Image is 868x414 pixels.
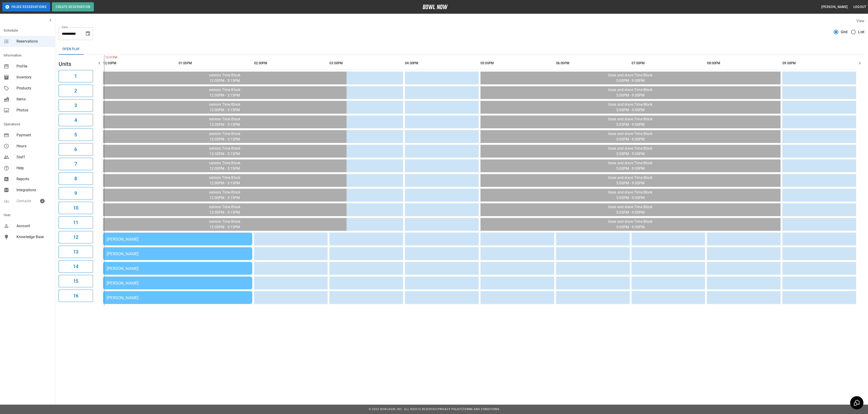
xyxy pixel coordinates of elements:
[73,234,78,241] h6: 12
[59,158,93,170] button: 7
[16,75,51,80] span: Inventory
[59,85,93,97] button: 2
[59,216,93,229] button: 11
[74,87,77,94] h6: 2
[2,2,50,11] button: Pause Reservations
[59,114,93,126] button: 4
[841,29,848,35] span: Grid
[74,131,77,138] h6: 5
[405,57,479,70] th: 04:00PM
[480,57,554,70] th: 05:00PM
[16,154,51,160] span: Staff
[74,190,77,197] h6: 9
[16,176,51,182] span: Reports
[856,19,864,23] label: View
[16,64,51,69] span: Profile
[107,295,249,300] div: [PERSON_NAME]
[16,39,51,44] span: Reservations
[16,165,51,171] span: Help
[329,57,403,70] th: 03:00PM
[59,70,93,82] button: 1
[16,234,51,240] span: Knowledge Base
[73,219,78,226] h6: 11
[73,277,78,285] h6: 15
[632,57,705,70] th: 07:00PM
[74,160,77,168] h6: 7
[74,102,77,109] h6: 3
[59,172,93,185] button: 8
[59,275,93,287] button: 15
[107,281,249,285] div: [PERSON_NAME]
[16,223,51,229] span: Account
[59,129,93,141] button: 5
[59,44,83,55] button: Open Play
[707,57,781,70] th: 08:00PM
[16,132,51,138] span: Payment
[16,86,51,91] span: Products
[107,266,249,271] div: [PERSON_NAME]
[254,57,328,70] th: 02:00PM
[463,408,499,411] a: Terms and Conditions
[73,204,78,212] h6: 10
[59,246,93,258] button: 13
[59,187,93,199] button: 9
[16,108,51,113] span: Photos
[74,175,77,182] h6: 8
[852,3,868,11] button: Logout
[16,187,51,193] span: Integrations
[59,143,93,156] button: 6
[59,260,93,273] button: 14
[103,57,177,70] th: 12:00PM
[59,202,93,214] button: 10
[74,146,77,153] h6: 6
[74,73,77,80] h6: 1
[73,292,78,299] h6: 16
[107,251,249,256] div: [PERSON_NAME]
[438,408,462,411] a: Privacy Policy
[179,57,252,70] th: 01:00PM
[59,231,93,243] button: 12
[423,5,448,9] img: logo
[59,44,864,55] div: inventory tabs
[59,99,93,112] button: 3
[101,55,858,306] table: sticky table
[52,2,94,11] button: Create Reservation
[858,29,864,35] span: List
[819,3,849,11] button: [PERSON_NAME]
[74,116,77,124] h6: 4
[59,60,93,68] h5: Units
[59,290,93,302] button: 16
[73,248,78,255] h6: 13
[369,408,438,411] span: © 2022 BowlNow, Inc. All Rights Reserved.
[83,29,92,38] button: Choose date, selected date is Sep 23, 2025
[782,57,856,70] th: 09:00PM
[16,143,51,149] span: Hours
[556,57,630,70] th: 06:00PM
[73,263,78,270] h6: 14
[16,97,51,102] span: Items
[107,237,249,242] div: [PERSON_NAME]
[104,55,105,60] span: 12:01PM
